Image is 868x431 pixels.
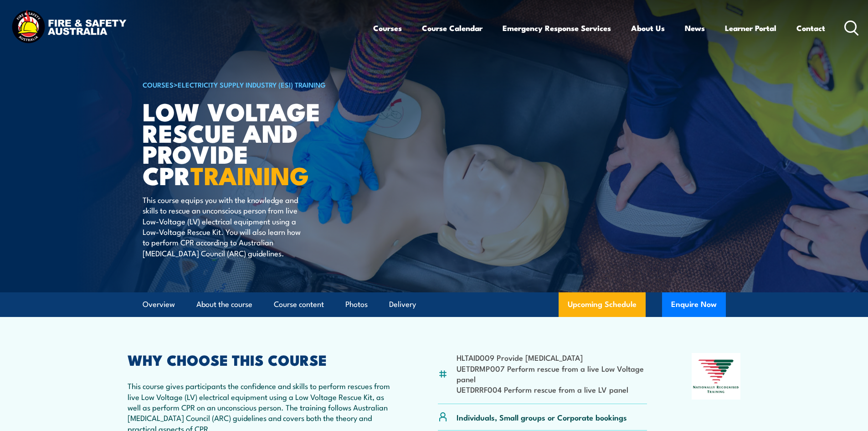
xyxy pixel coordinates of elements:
a: Course Calendar [422,16,483,40]
li: HLTAID009 Provide [MEDICAL_DATA] [457,352,647,363]
a: Contact [796,16,825,40]
h2: WHY CHOOSE THIS COURSE [128,353,394,366]
a: Overview [143,292,175,317]
h1: Low Voltage Rescue and Provide CPR [143,100,368,186]
a: Electricity Supply Industry (ESI) Training [178,79,326,89]
img: Nationally Recognised Training logo. [692,353,741,400]
a: News [685,16,705,40]
p: This course equips you with the knowledge and skills to rescue an unconscious person from live Lo... [143,194,309,258]
li: UETDRRF004 Perform rescue from a live LV panel [457,384,647,395]
li: UETDRMP007 Perform rescue from a live Low Voltage panel [457,363,647,384]
a: Upcoming Schedule [559,292,646,317]
strong: TRAINING [190,156,309,193]
a: Photos [345,292,368,317]
a: About Us [631,16,665,40]
a: Learner Portal [725,16,776,40]
p: Individuals, Small groups or Corporate bookings [457,412,627,422]
a: COURSES [143,79,174,89]
a: About the course [196,292,252,317]
a: Emergency Response Services [503,16,611,40]
a: Course content [274,292,324,317]
a: Delivery [389,292,416,317]
button: Enquire Now [662,292,726,317]
a: Courses [373,16,402,40]
h6: > [143,79,368,90]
